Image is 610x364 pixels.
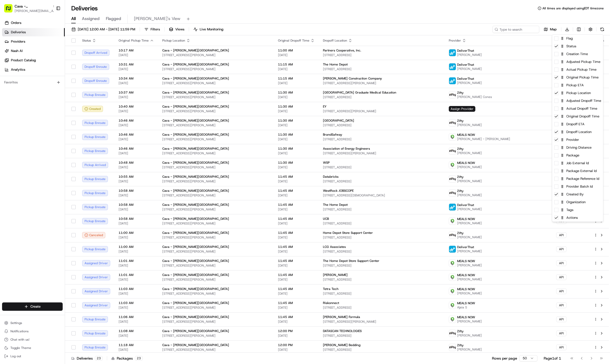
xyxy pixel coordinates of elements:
div: Dropoff ETA [552,120,603,128]
div: Pickup ETA [552,81,603,89]
div: Provider Batch Id [552,183,603,190]
input: Clear [14,34,86,39]
div: Dropoff Location [552,128,603,136]
div: Original Pickup Time [552,74,603,81]
span: [PERSON_NAME] [16,95,42,99]
span: Wisdom [PERSON_NAME] [16,81,55,85]
img: Nash [5,5,16,16]
div: Flag [552,35,603,42]
button: Start new chat [88,51,95,58]
span: [DATE] [59,81,70,85]
span: API Documentation [49,116,83,122]
div: Organization [552,198,603,206]
div: 📗 [5,117,9,121]
a: 💻API Documentation [42,114,86,124]
div: Provider [552,136,603,144]
span: Pylon [52,129,63,133]
div: Created By [552,190,603,198]
img: Wisdom Oko [5,76,14,86]
div: Package [552,151,603,159]
span: [DATE] [46,95,57,99]
span: • [43,95,45,99]
div: Status [552,42,603,50]
div: Start new chat [23,50,85,55]
div: Pickup Location [552,89,603,97]
img: Gabrielle LeFevre [5,90,14,98]
div: Package External Id [552,167,603,175]
p: Welcome 👋 [5,21,95,29]
span: • [56,81,58,85]
div: Actual Dropoff Time [552,105,603,112]
a: Powered byPylon [37,129,63,133]
div: Adjusted Pickup Time [552,58,603,66]
div: 💻 [44,117,48,121]
div: Tags [552,206,603,214]
a: 📗Knowledge Base [3,114,42,124]
div: Actions [552,214,603,222]
img: 8571987876998_91fb9ceb93ad5c398215_72.jpg [11,50,20,59]
img: 1736555255976-a54dd68f-1ca7-489b-9aae-adbdc363a1c4 [10,81,15,85]
img: 1736555255976-a54dd68f-1ca7-489b-9aae-adbdc363a1c4 [5,50,15,59]
div: We're available if you need us! [23,55,72,59]
span: Knowledge Base [10,116,40,122]
div: Package Reference Id [552,175,603,183]
div: Past conversations [5,68,33,72]
div: Job External Id [552,159,603,167]
div: Creation Time [552,50,603,58]
div: Adjusted Dropoff Time [552,97,603,105]
div: Driving Distance [552,144,603,151]
div: Original Dropoff Time [552,112,603,120]
div: Actual Pickup Time [552,66,603,74]
button: See all [81,67,95,73]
